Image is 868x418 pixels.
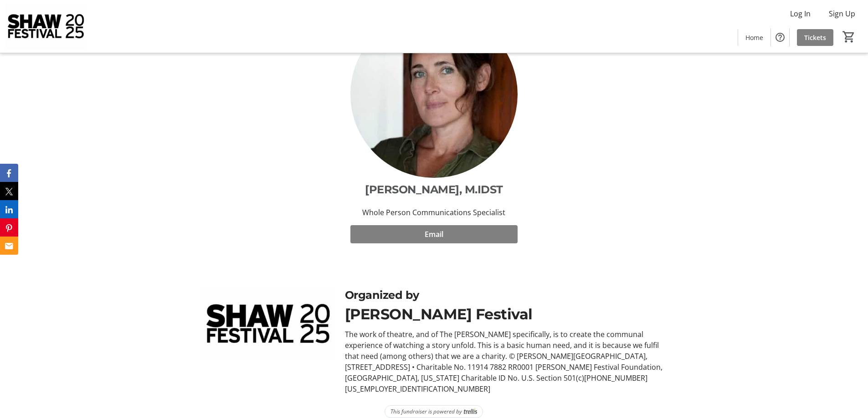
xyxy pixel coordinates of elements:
[203,287,334,361] img: Shaw Festival logo
[829,8,855,19] span: Sign Up
[350,181,518,198] p: [PERSON_NAME], M.IDST
[350,207,518,218] p: Whole Person Communications Specialist
[790,8,811,19] span: Log In
[771,28,789,46] button: Help
[822,6,863,21] button: Sign Up
[345,287,665,303] div: Organized by
[738,29,770,46] a: Home
[464,408,477,415] img: Trellis Logo
[5,4,87,49] img: Shaw Festival's Logo
[804,33,826,42] span: Tickets
[797,29,833,46] a: Tickets
[783,6,818,21] button: Log In
[350,11,518,178] img: Image of <p>Alexis Milligan, M.IDST</p>
[425,229,443,240] span: Email
[350,225,518,243] a: Email
[745,33,763,42] span: Home
[345,329,665,394] div: The work of theatre, and of The [PERSON_NAME] specifically, is to create the communal experience ...
[841,29,857,45] button: Cart
[345,303,665,325] div: [PERSON_NAME] Festival
[390,408,462,416] span: This fundraiser is powered by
